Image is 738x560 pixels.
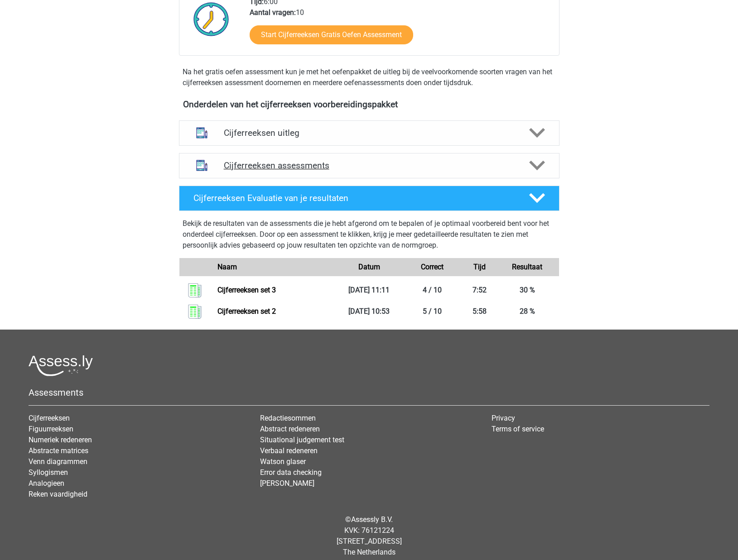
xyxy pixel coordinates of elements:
a: Privacy [492,414,515,422]
a: Abstract redeneren [260,425,320,433]
a: Assessly B.V. [351,515,393,524]
div: Tijd [464,262,496,273]
div: Na het gratis oefen assessment kun je met het oefenpakket de uitleg bij de veelvoorkomende soorte... [179,67,560,88]
img: cijferreeksen uitleg [190,121,213,144]
div: Correct [400,262,464,273]
a: Numeriek redeneren [29,436,92,444]
a: Terms of service [492,425,544,433]
a: Watson glaser [260,457,306,466]
a: Verbaal redeneren [260,446,318,455]
a: uitleg Cijferreeksen uitleg [175,120,563,146]
a: [PERSON_NAME] [260,479,314,488]
div: Datum [338,262,401,273]
a: Start Cijferreeksen Gratis Oefen Assessment [250,25,413,44]
img: cijferreeksen assessments [190,154,213,177]
a: Analogieen [29,479,64,488]
div: Naam [211,262,337,273]
h4: Cijferreeksen uitleg [224,128,515,138]
b: Aantal vragen: [250,8,296,17]
a: Cijferreeksen [29,414,70,422]
div: Resultaat [496,262,559,273]
img: Assessly logo [29,355,93,376]
h4: Cijferreeksen Evaluatie van je resultaten [193,193,515,203]
p: Bekijk de resultaten van de assessments die je hebt afgerond om te bepalen of je optimaal voorber... [183,218,556,251]
a: Redactiesommen [260,414,316,422]
a: Venn diagrammen [29,457,87,466]
a: Syllogismen [29,468,68,477]
h4: Cijferreeksen assessments [224,160,515,171]
a: Figuurreeksen [29,425,73,433]
a: Abstracte matrices [29,446,88,455]
h4: Onderdelen van het cijferreeksen voorbereidingspakket [183,99,555,110]
a: Situational judgement test [260,436,344,444]
a: Cijferreeksen set 2 [217,307,276,316]
a: Cijferreeksen set 3 [217,286,276,294]
h5: Assessments [29,387,709,398]
a: Cijferreeksen Evaluatie van je resultaten [175,186,563,211]
a: Reken vaardigheid [29,490,87,498]
a: Error data checking [260,468,322,477]
a: assessments Cijferreeksen assessments [175,153,563,178]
